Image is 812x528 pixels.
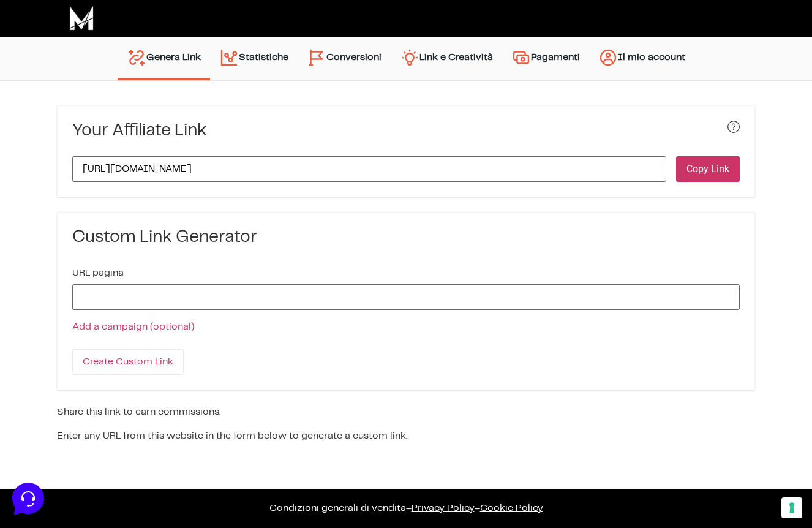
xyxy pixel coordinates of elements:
img: payments.svg [511,48,531,67]
a: Condizioni generali di vendita [269,503,406,513]
h3: Custom Link Generator [72,227,740,248]
img: generate-link.svg [127,48,146,67]
iframe: Customerly Messenger Launcher [10,480,47,517]
h2: Ciao da Marketers 👋 [10,10,206,29]
img: account.svg [598,48,618,67]
img: stats.svg [219,48,239,67]
h3: Your Affiliate Link [72,121,207,141]
img: dark [59,69,83,93]
button: Messaggi [85,393,160,421]
a: Add a campaign (optional) [72,322,194,331]
img: conversion-2.svg [307,48,326,67]
p: Aiuto [189,410,206,421]
a: Privacy Policy [412,503,475,513]
button: Aiuto [160,393,235,421]
nav: Menu principale [118,37,694,80]
a: Conversioni [298,43,391,74]
button: Le tue preferenze relative al consenso per le tecnologie di tracciamento [781,497,802,518]
p: Messaggi [106,410,139,421]
a: Link e Creatività [391,43,502,74]
button: Home [10,393,85,421]
span: Le tue conversazioni [20,49,104,59]
img: creativity.svg [400,48,419,67]
p: Share this link to earn commissions. [57,405,755,420]
span: Inizia una conversazione [80,110,181,120]
a: Apri Centro Assistenza [130,152,225,162]
a: Genera Link [118,43,210,72]
p: – – [12,501,800,516]
p: Enter any URL from this website in the form below to generate a custom link. [57,429,755,443]
input: Cerca un articolo... [28,178,200,190]
img: dark [20,69,44,93]
img: dark [39,69,64,93]
span: Trova una risposta [20,152,96,162]
a: Statistiche [210,43,298,74]
input: Create Custom Link [72,349,184,375]
a: Il mio account [589,43,694,74]
label: URL pagina [72,268,124,278]
a: Pagamenti [502,43,589,74]
button: Copy Link [676,156,740,182]
p: Home [37,410,58,421]
button: Inizia una conversazione [20,103,225,127]
span: Cookie Policy [480,503,543,513]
